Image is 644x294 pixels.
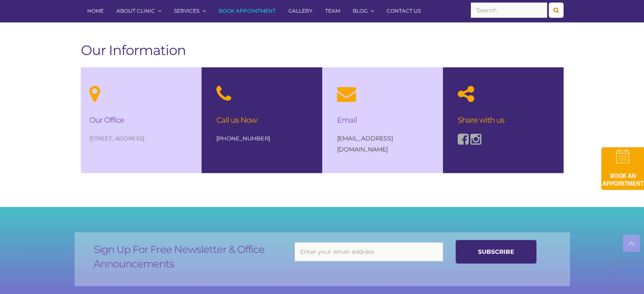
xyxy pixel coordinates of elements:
[456,240,536,264] input: Subscribe
[337,116,428,124] h3: Email
[81,42,564,59] h1: Our Information
[601,147,644,190] img: book-an-appointment-hod-gld.png
[295,242,443,261] input: Enter your email address
[337,135,393,153] a: [EMAIL_ADDRESS][DOMAIN_NAME]
[94,242,282,271] h2: Sign Up For Free Newsletter & Office Announcements
[458,116,549,124] h3: Share with us
[89,116,193,124] h3: Our Office
[623,235,640,252] a: Top
[216,135,270,142] a: [PHONE_NUMBER]
[89,133,193,144] p: [STREET_ADDRESS]
[216,116,307,124] h3: Call us Now
[471,3,547,18] input: Search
